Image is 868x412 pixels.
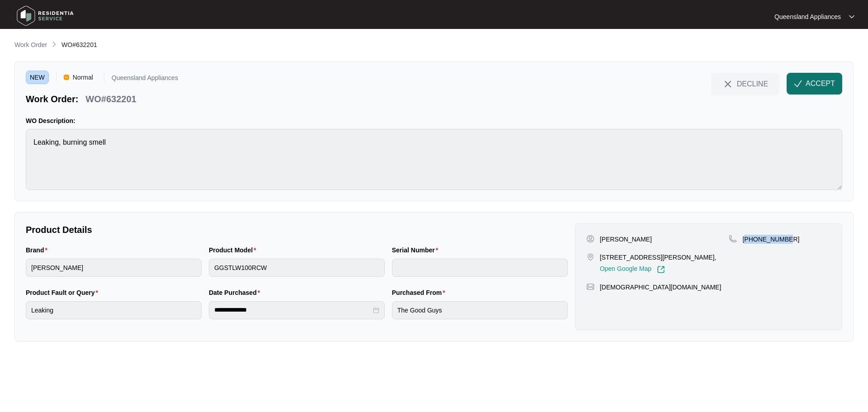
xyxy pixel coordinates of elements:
p: Queensland Appliances [774,12,841,21]
label: Date Purchased [209,288,264,297]
img: residentia service logo [14,2,77,29]
a: Open Google Map [600,265,665,274]
img: user-pin [586,235,594,243]
img: map-pin [586,253,594,261]
input: Purchased From [392,301,568,319]
label: Product Fault or Query [26,288,102,297]
label: Purchased From [392,288,449,297]
p: WO Description: [26,116,842,125]
span: Normal [69,71,97,84]
img: map-pin [586,283,594,291]
p: Queensland Appliances [112,75,178,84]
span: WO#632201 [61,41,97,48]
p: Work Order: [26,93,78,105]
button: check-IconACCEPT [787,73,842,95]
label: Product Model [209,246,260,255]
img: Vercel Logo [64,75,69,80]
span: DECLINE [737,79,768,89]
p: Work Order [14,40,47,49]
p: [PERSON_NAME] [600,235,652,244]
span: NEW [26,71,49,84]
img: chevron-right [51,41,58,48]
label: Brand [26,246,51,255]
textarea: Leaking, burning smell [26,129,842,190]
p: [STREET_ADDRESS][PERSON_NAME], [600,253,717,262]
img: map-pin [729,235,737,243]
span: ACCEPT [806,78,835,89]
input: Brand [26,259,202,277]
p: [PHONE_NUMBER] [742,235,799,244]
p: [DEMOGRAPHIC_DATA][DOMAIN_NAME] [600,283,722,292]
p: WO#632201 [85,93,136,105]
p: Product Details [26,223,568,236]
img: check-Icon [794,80,802,88]
label: Serial Number [392,246,442,255]
img: close-Icon [722,79,733,90]
input: Date Purchased [214,305,371,315]
button: close-IconDECLINE [711,73,779,95]
input: Product Model [209,259,385,277]
a: Work Order [13,40,49,50]
input: Serial Number [392,259,568,277]
img: dropdown arrow [849,14,854,19]
img: Link-External [657,265,665,274]
input: Product Fault or Query [26,301,202,319]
